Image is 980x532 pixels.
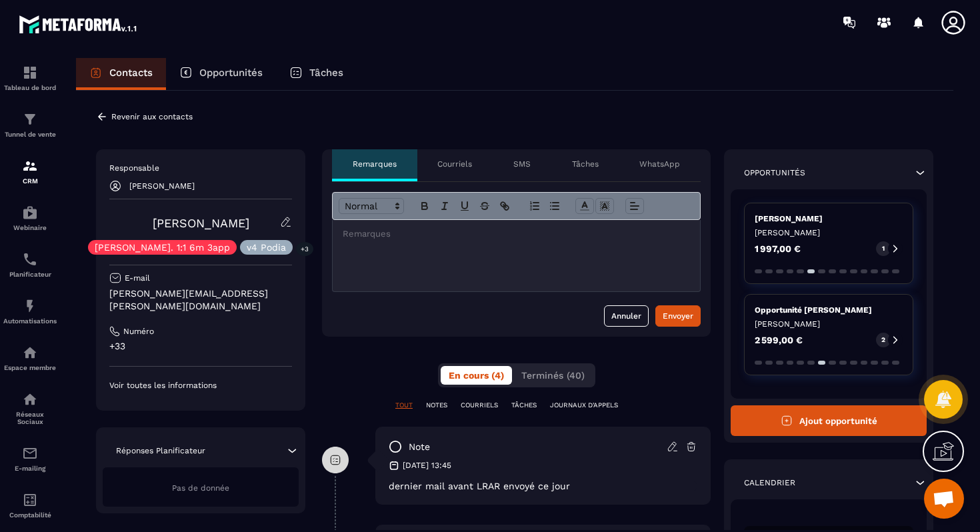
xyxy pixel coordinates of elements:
[409,441,430,453] p: note
[123,326,154,337] p: Numéro
[755,227,903,238] p: [PERSON_NAME]
[22,251,38,267] img: scheduler
[3,465,57,472] p: E-mailing
[116,445,205,456] p: Réponses Planificateur
[3,224,57,231] p: Webinaire
[22,445,38,461] img: email
[153,216,249,230] a: [PERSON_NAME]
[109,67,153,79] p: Contacts
[22,205,38,221] img: automations
[3,482,57,529] a: accountantaccountantComptabilité
[639,159,680,169] p: WhatsApp
[755,335,803,345] p: 2 599,00 €
[247,243,286,252] p: v4 Podia
[449,370,504,381] span: En cours (4)
[755,305,903,315] p: Opportunité [PERSON_NAME]
[604,305,649,327] button: Annuler
[296,242,313,256] p: +3
[924,479,964,519] a: Ouvrir le chat
[76,58,166,90] a: Contacts
[111,112,193,121] p: Revenir aux contacts
[3,148,57,195] a: formationformationCRM
[437,159,472,169] p: Courriels
[3,364,57,371] p: Espace membre
[129,181,195,191] p: [PERSON_NAME]
[3,241,57,288] a: schedulerschedulerPlanificateur
[461,401,498,410] p: COURRIELS
[276,58,357,90] a: Tâches
[3,335,57,381] a: automationsautomationsEspace membre
[663,309,693,323] div: Envoyer
[441,366,512,385] button: En cours (4)
[395,401,413,410] p: TOUT
[22,492,38,508] img: accountant
[3,411,57,425] p: Réseaux Sociaux
[403,460,451,471] p: [DATE] 13:45
[95,243,230,252] p: [PERSON_NAME]. 1:1 6m 3app
[22,158,38,174] img: formation
[755,213,903,224] p: [PERSON_NAME]
[353,159,397,169] p: Remarques
[881,335,885,345] p: 2
[22,391,38,407] img: social-network
[755,244,801,253] p: 1 997,00 €
[109,163,292,173] p: Responsable
[109,340,292,353] p: +33
[744,167,805,178] p: Opportunités
[755,319,903,329] p: [PERSON_NAME]
[3,131,57,138] p: Tunnel de vente
[3,101,57,148] a: formationformationTunnel de vente
[3,84,57,91] p: Tableau de bord
[22,111,38,127] img: formation
[3,271,57,278] p: Planificateur
[513,366,593,385] button: Terminés (40)
[109,380,292,391] p: Voir toutes les informations
[109,287,292,313] p: [PERSON_NAME][EMAIL_ADDRESS][PERSON_NAME][DOMAIN_NAME]
[19,12,139,36] img: logo
[3,381,57,435] a: social-networksocial-networkRéseaux Sociaux
[309,67,343,79] p: Tâches
[550,401,618,410] p: JOURNAUX D'APPELS
[3,288,57,335] a: automationsautomationsAutomatisations
[22,345,38,361] img: automations
[22,298,38,314] img: automations
[731,405,927,436] button: Ajout opportunité
[744,477,795,488] p: Calendrier
[3,435,57,482] a: emailemailE-mailing
[511,401,537,410] p: TÂCHES
[3,55,57,101] a: formationformationTableau de bord
[882,244,885,253] p: 1
[426,401,447,410] p: NOTES
[572,159,599,169] p: Tâches
[655,305,701,327] button: Envoyer
[172,483,229,493] span: Pas de donnée
[3,195,57,241] a: automationsautomationsWebinaire
[3,511,57,519] p: Comptabilité
[125,273,150,283] p: E-mail
[199,67,263,79] p: Opportunités
[513,159,531,169] p: SMS
[521,370,585,381] span: Terminés (40)
[389,481,697,491] p: dernier mail avant LRAR envoyé ce jour
[166,58,276,90] a: Opportunités
[3,317,57,325] p: Automatisations
[3,177,57,185] p: CRM
[22,65,38,81] img: formation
